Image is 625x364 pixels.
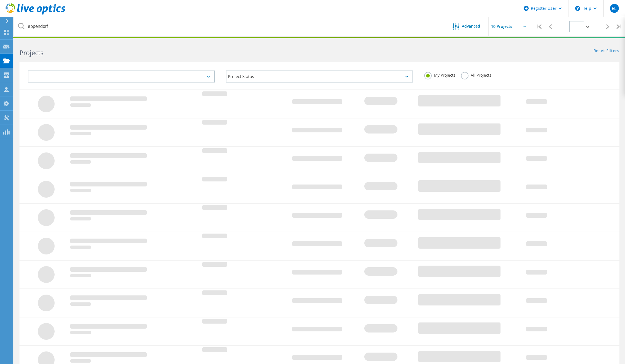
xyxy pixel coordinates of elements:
[575,6,580,11] svg: \n
[226,71,413,82] div: Project Status
[19,48,43,57] b: Projects
[424,72,455,77] label: My Projects
[461,72,491,77] label: All Projects
[594,49,619,54] a: Reset Filters
[6,12,65,16] a: Live Optics Dashboard
[462,24,480,28] span: Advanced
[586,25,589,29] span: of
[614,17,625,37] div: |
[612,6,617,11] span: EL
[533,17,545,37] div: |
[14,17,444,36] input: Search projects by name, owner, ID, company, etc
